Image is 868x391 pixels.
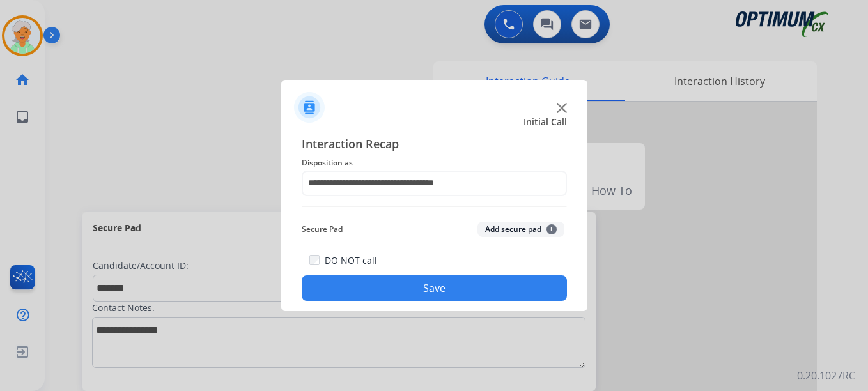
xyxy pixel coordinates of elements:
img: contactIcon [294,92,325,123]
span: Disposition as [302,155,567,171]
span: Interaction Recap [302,135,567,155]
span: Initial Call [523,116,567,128]
p: 0.20.1027RC [797,368,855,383]
label: DO NOT call [325,254,377,267]
span: + [546,224,557,234]
span: Secure Pad [302,222,343,237]
img: contact-recap-line.svg [302,206,567,207]
button: Add secure pad+ [477,222,564,237]
button: Save [302,275,567,301]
